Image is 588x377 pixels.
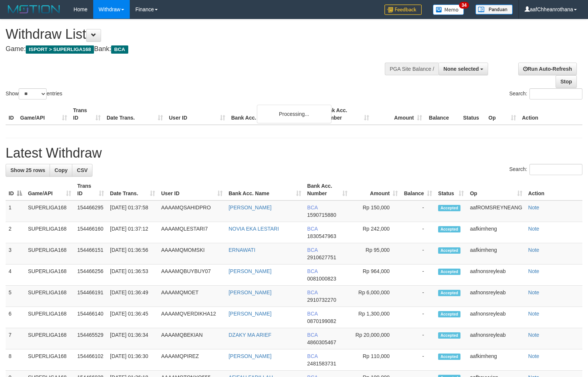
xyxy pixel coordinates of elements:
a: Note [528,353,540,359]
td: 2 [6,222,25,243]
input: Search: [529,164,582,175]
th: Date Trans.: activate to sort column ascending [107,179,158,200]
td: - [401,307,435,328]
th: Balance [425,104,460,125]
th: Balance: activate to sort column ascending [401,179,435,200]
td: Rp 1,300,000 [350,307,401,328]
span: 34 [459,2,469,9]
span: BCA [307,205,318,210]
a: DZAKY MA ARIEF [229,332,271,338]
td: [DATE] 01:37:58 [107,200,158,222]
a: Note [528,332,540,338]
td: AAAAMQBUYBUY07 [158,264,226,286]
td: 4 [6,264,25,286]
td: 1 [6,200,25,222]
span: None selected [443,66,479,72]
td: SUPERLIGA168 [25,286,74,307]
a: CSV [72,164,92,177]
th: Bank Acc. Number [319,104,372,125]
td: - [401,349,435,371]
td: aafnonsreyleab [467,286,525,307]
span: Accepted [438,247,460,254]
td: Rp 242,000 [350,222,401,243]
span: Copy 2910627751 to clipboard [307,254,336,260]
td: 154466102 [74,349,107,371]
a: Note [528,226,540,232]
a: Note [528,205,540,210]
td: [DATE] 01:36:30 [107,349,158,371]
span: Show 25 rows [10,167,45,173]
span: ISPORT > SUPERLIGA168 [26,45,94,54]
td: SUPERLIGA168 [25,307,74,328]
td: 154466160 [74,222,107,243]
td: Rp 964,000 [350,264,401,286]
th: User ID [166,104,228,125]
td: - [401,264,435,286]
a: Note [528,311,540,317]
td: AAAAMQPIREZ [158,349,226,371]
td: 154466191 [74,286,107,307]
td: 154465529 [74,328,107,349]
th: Trans ID: activate to sort column ascending [74,179,107,200]
th: Game/API [17,104,70,125]
th: Bank Acc. Name [228,104,319,125]
a: Run Auto-Refresh [518,63,577,75]
td: - [401,200,435,222]
td: 6 [6,307,25,328]
td: 154466256 [74,264,107,286]
td: aafnonsreyleab [467,264,525,286]
span: BCA [307,311,318,317]
th: Trans ID [70,104,104,125]
td: 154466140 [74,307,107,328]
td: Rp 95,000 [350,243,401,264]
th: Amount: activate to sort column ascending [350,179,401,200]
td: SUPERLIGA168 [25,243,74,264]
span: Accepted [438,311,460,317]
span: Accepted [438,354,460,360]
td: Rp 110,000 [350,349,401,371]
td: SUPERLIGA168 [25,264,74,286]
td: [DATE] 01:36:45 [107,307,158,328]
div: PGA Site Balance / [385,63,438,75]
span: Accepted [438,269,460,275]
label: Search: [509,164,582,175]
td: Rp 6,000,000 [350,286,401,307]
td: 5 [6,286,25,307]
span: Copy 1830547963 to clipboard [307,233,336,239]
span: Copy 0870199082 to clipboard [307,318,336,324]
td: SUPERLIGA168 [25,328,74,349]
th: Op: activate to sort column ascending [467,179,525,200]
span: Copy 0081000823 to clipboard [307,276,336,282]
select: Showentries [19,88,47,99]
th: Op [485,104,519,125]
td: AAAAMQLESTARI7 [158,222,226,243]
span: BCA [307,247,318,253]
td: [DATE] 01:36:49 [107,286,158,307]
label: Search: [509,88,582,99]
a: Show 25 rows [6,164,50,177]
th: Date Trans. [104,104,166,125]
img: panduan.png [475,4,513,15]
span: Accepted [438,332,460,339]
td: AAAAMQSAHIDPRO [158,200,226,222]
span: BCA [111,45,128,54]
td: SUPERLIGA168 [25,349,74,371]
td: 8 [6,349,25,371]
a: [PERSON_NAME] [229,205,271,210]
div: Processing... [257,105,331,123]
input: Search: [529,88,582,99]
th: Action [525,179,582,200]
h4: Game: Bank: [6,45,384,53]
span: BCA [307,289,318,295]
td: aafnonsreyleab [467,328,525,349]
td: AAAAMQMOMSKI [158,243,226,264]
a: ERNAWATI [229,247,255,253]
th: Status [460,104,485,125]
td: 154466151 [74,243,107,264]
td: [DATE] 01:36:53 [107,264,158,286]
th: Action [519,104,582,125]
td: AAAAMQMOET [158,286,226,307]
a: Note [528,268,540,274]
td: - [401,286,435,307]
span: BCA [307,353,318,359]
